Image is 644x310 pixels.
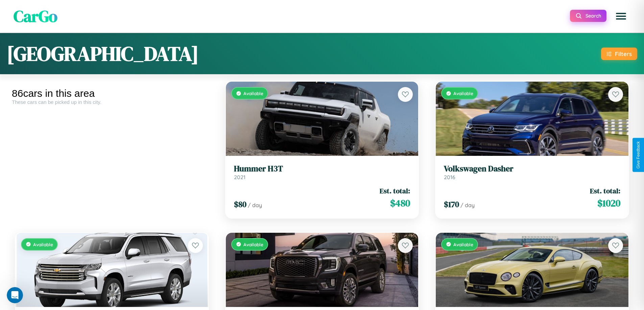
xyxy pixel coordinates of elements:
span: Available [453,90,473,96]
h3: Volkswagen Dasher [444,164,620,174]
span: / day [460,202,475,208]
span: $ 170 [444,199,459,210]
span: Available [453,242,473,247]
span: / day [248,202,262,208]
span: Est. total: [590,186,620,196]
span: $ 1020 [597,196,620,210]
span: CarGo [14,5,57,27]
iframe: Intercom live chat [7,287,23,303]
span: Available [33,242,53,247]
div: These cars can be picked up in this city. [12,99,212,105]
button: Open menu [612,7,630,26]
h3: Hummer H3T [234,164,410,174]
span: Available [243,90,263,96]
span: 2021 [234,174,245,180]
span: Est. total: [380,186,410,196]
div: 86 cars in this area [12,88,212,99]
span: $ 80 [234,199,246,210]
button: Search [570,10,606,22]
div: Filters [615,50,632,57]
span: Search [586,13,601,19]
span: $ 480 [390,196,410,210]
button: Filters [601,48,637,60]
span: 2016 [444,174,455,180]
a: Volkswagen Dasher2016 [444,164,620,180]
a: Hummer H3T2021 [234,164,410,180]
h1: [GEOGRAPHIC_DATA] [7,40,199,67]
span: Available [243,242,263,247]
div: Give Feedback [636,141,641,169]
